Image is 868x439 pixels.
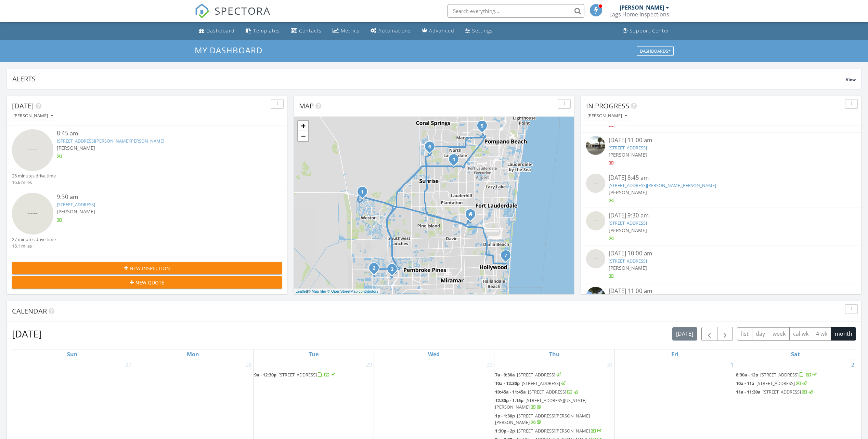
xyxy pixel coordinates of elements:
[586,136,856,167] a: [DATE] 11:00 am [STREET_ADDRESS] [PERSON_NAME]
[362,191,366,196] div: 1265 Meadows Blvd, Weston, FL 33327
[12,173,56,179] div: 26 minutes drive time
[495,428,603,434] a: 1:30p - 2p [STREET_ADDRESS][PERSON_NAME]
[195,3,210,18] img: The Best Home Inspection Software - Spectora
[760,372,799,378] span: [STREET_ADDRESS]
[196,25,237,37] a: Dashboard
[517,428,590,434] span: [STREET_ADDRESS][PERSON_NAME]
[736,371,855,379] a: 8:30a - 12p [STREET_ADDRESS]
[609,265,647,271] span: [PERSON_NAME]
[254,371,373,379] a: 9a - 12:30p [STREET_ADDRESS]
[701,327,717,341] button: Previous month
[482,125,486,130] div: 1901 Bermuda Cir C4, Coconut Creek, FL 33066
[429,27,454,34] div: Advanced
[195,44,262,56] span: My Dashboard
[763,389,801,395] span: [STREET_ADDRESS]
[243,25,283,37] a: Templates
[253,27,280,34] div: Templates
[831,327,856,341] button: month
[609,258,647,264] a: [STREET_ADDRESS]
[419,25,457,37] a: Advanced
[606,359,614,370] a: Go to July 31, 2025
[12,306,47,316] span: Calendar
[485,359,494,370] a: Go to July 30, 2025
[586,101,629,110] span: In Progress
[299,101,314,110] span: Map
[495,397,614,411] a: 12:30p - 1:15p [STREET_ADDRESS][US_STATE][PERSON_NAME]
[57,201,95,208] a: [STREET_ADDRESS]
[470,214,475,218] div: 3624 SW 23 Court, Fort Lauderdale Florida 33312
[374,268,378,272] div: 17944 SW 13th St, Pembroke Pines, FL 33029
[620,25,672,37] a: Support Center
[586,174,856,204] a: [DATE] 8:45 am [STREET_ADDRESS][PERSON_NAME][PERSON_NAME] [PERSON_NAME]
[206,27,235,34] div: Dashboard
[736,372,758,378] span: 8:30a - 12p
[736,380,754,386] span: 10a - 11a
[637,46,674,56] button: Dashboards
[586,287,605,306] img: streetview
[378,27,411,34] div: Automations
[812,327,831,341] button: 4 wk
[506,255,510,259] div: 940 Lincoln St, Hollywood, FL 33019
[495,428,515,434] span: 1:30p - 2p
[495,389,579,395] a: 10:45a - 11:45a [STREET_ADDRESS]
[609,145,647,151] a: [STREET_ADDRESS]
[495,413,590,425] a: 1p - 1:30p [STREET_ADDRESS][PERSON_NAME][PERSON_NAME]
[522,380,560,386] span: [STREET_ADDRESS]
[481,124,483,129] i: 5
[736,380,855,388] a: 10a - 11a [STREET_ADDRESS]
[57,145,95,151] span: [PERSON_NAME]
[769,327,790,341] button: week
[341,27,360,34] div: Metrics
[736,372,818,378] a: 8:30a - 12p [STREET_ADDRESS]
[12,111,54,121] button: [PERSON_NAME]
[729,359,735,370] a: Go to August 1, 2025
[790,349,801,359] a: Saturday
[66,349,79,359] a: Sunday
[57,129,259,138] div: 8:45 am
[756,380,795,386] span: [STREET_ADDRESS]
[278,372,317,378] span: [STREET_ADDRESS]
[495,412,614,427] a: 1p - 1:30p [STREET_ADDRESS][PERSON_NAME][PERSON_NAME]
[12,327,42,341] h2: [DATE]
[327,289,378,293] a: © OpenStreetMap contributors
[495,427,614,435] a: 1:30p - 2p [STREET_ADDRESS][PERSON_NAME]
[609,189,647,196] span: [PERSON_NAME]
[427,349,441,359] a: Wednesday
[57,193,259,201] div: 9:30 am
[736,389,814,395] a: 11a - 11:30a [STREET_ADDRESS]
[609,211,834,220] div: [DATE] 9:30 am
[620,4,664,11] div: [PERSON_NAME]
[330,25,362,37] a: Metrics
[609,227,647,234] span: [PERSON_NAME]
[495,372,562,378] a: 7a - 9:30a [STREET_ADDRESS]
[495,397,586,410] a: 12:30p - 1:15p [STREET_ADDRESS][US_STATE][PERSON_NAME]
[495,397,523,403] span: 12:30p - 1:15p
[12,276,282,289] button: New Quote
[495,413,590,425] span: [STREET_ADDRESS][PERSON_NAME][PERSON_NAME]
[244,359,253,370] a: Go to July 28, 2025
[298,121,308,131] a: Zoom in
[448,4,584,18] input: Search everything...
[609,151,647,158] span: [PERSON_NAME]
[12,243,56,249] div: 18.1 miles
[454,159,458,163] div: 5820 Australian Pine Dr , Tamarac, FL 33319
[586,211,605,230] img: streetview
[517,372,555,378] span: [STREET_ADDRESS]
[736,388,855,396] a: 11a - 11:30a [STREET_ADDRESS]
[288,25,324,37] a: Contacts
[215,3,271,18] span: SPECTORA
[609,182,716,188] a: [STREET_ADDRESS][PERSON_NAME][PERSON_NAME]
[12,129,282,186] a: 8:45 am [STREET_ADDRESS][PERSON_NAME][PERSON_NAME] [PERSON_NAME] 26 minutes drive time 16.6 miles
[609,174,834,182] div: [DATE] 8:45 am
[130,265,170,272] span: New Inspection
[12,129,53,171] img: streetview
[717,327,733,341] button: Next month
[609,249,834,258] div: [DATE] 10:00 am
[586,111,629,121] button: [PERSON_NAME]
[308,289,326,293] a: © MapTiler
[586,249,856,280] a: [DATE] 10:00 am [STREET_ADDRESS] [PERSON_NAME]
[789,327,813,341] button: cal wk
[495,371,614,379] a: 7a - 9:30a [STREET_ADDRESS]
[752,327,769,341] button: day
[609,287,834,295] div: [DATE] 11:00 am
